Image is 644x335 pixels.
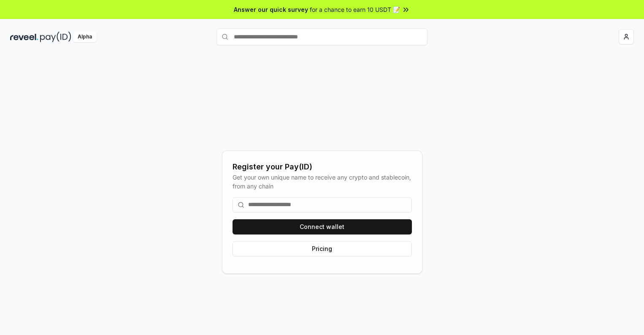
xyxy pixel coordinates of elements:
div: Get your own unique name to receive any crypto and stablecoin, from any chain [233,173,412,191]
img: pay_id [40,32,71,42]
button: Connect wallet [233,219,412,234]
div: Register your Pay(ID) [233,161,412,173]
button: Pricing [233,241,412,256]
img: reveel_dark [10,32,38,42]
span: Answer our quick survey [234,5,308,14]
div: Alpha [73,32,97,42]
span: for a chance to earn 10 USDT 📝 [310,5,400,14]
